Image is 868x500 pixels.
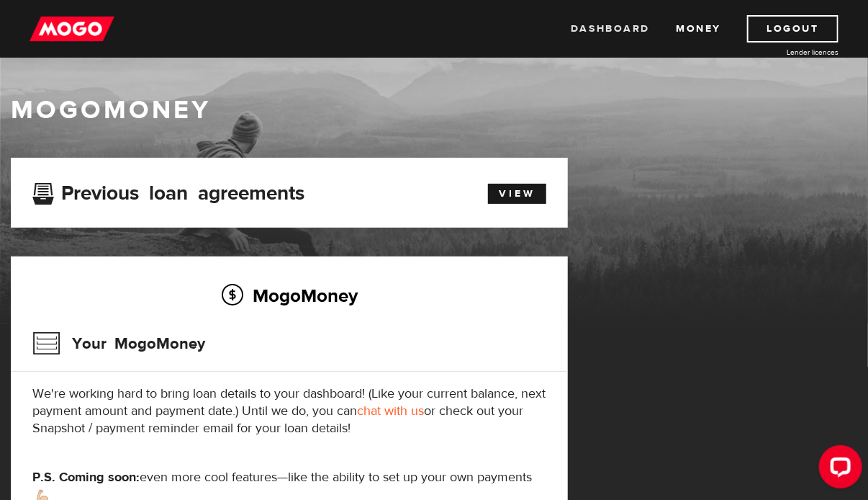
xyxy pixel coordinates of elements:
a: View [488,184,546,204]
a: Money [676,15,721,43]
p: We're working hard to bring loan details to your dashboard! (Like your current balance, next paym... [32,385,546,437]
h2: MogoMoney [32,280,546,311]
a: Logout [747,15,838,43]
a: Dashboard [571,15,650,43]
h1: MogoMoney [11,95,857,125]
a: chat with us [357,403,424,419]
img: mogo_logo-11ee424be714fa7cbb0f0f49df9e16ec.png [30,15,114,43]
h3: Your MogoMoney [32,325,205,362]
strong: P.S. Coming soon: [32,469,140,486]
h3: Previous loan agreements [32,182,304,200]
a: Lender licences [731,47,838,58]
iframe: LiveChat chat widget [808,439,868,500]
